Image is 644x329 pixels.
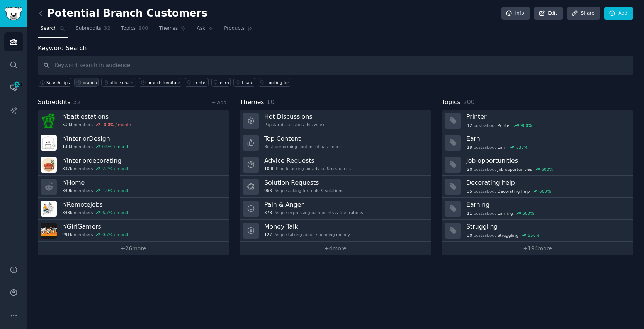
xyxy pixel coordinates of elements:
a: r/battlestations5.2Mmembers-0.0% / month [38,110,229,132]
span: 291k [62,232,72,237]
a: Info [501,7,530,20]
img: GummySearch logo [5,7,22,20]
span: 963 [264,188,272,193]
span: Search Tips [46,80,70,85]
div: branch [83,80,97,85]
div: printer [193,80,207,85]
div: members [62,232,130,237]
h3: Solution Requests [264,179,343,187]
div: post s about [466,144,528,151]
span: 127 [264,232,272,237]
h2: Potential Branch Customers [38,7,207,20]
div: 600 % [522,211,534,216]
div: Best-performing content of past month [264,144,344,149]
span: Topics [121,25,136,32]
a: branch [74,78,99,87]
span: 200 [138,25,148,32]
a: Job opportunities20postsaboutJob opportunities600% [442,154,633,176]
div: People talking about spending money [264,232,350,237]
button: Search Tips [38,78,71,87]
a: Struggling30postsaboutStruggling550% [442,220,633,242]
span: 32 [104,25,110,32]
div: 600 % [539,189,551,194]
a: r/interiordecorating837kmembers2.2% / month [38,154,229,176]
span: Job opportunities [498,167,532,172]
h3: r/ interiordecorating [62,157,130,165]
a: Share [567,7,600,20]
span: 1.0M [62,144,72,149]
a: Subreddits32 [73,22,113,38]
div: Looking for [267,80,289,85]
a: Earning11postsaboutEarning600% [442,198,633,220]
div: 0.9 % / month [102,144,130,149]
div: 6.7 % / month [102,210,130,215]
h3: Money Talk [264,223,350,231]
div: Popular discussions this week [264,122,325,127]
a: Pain & Anger378People expressing pain points & frustrations [240,198,431,220]
h3: Struggling [466,223,628,231]
a: Printer12postsaboutPrinter900% [442,110,633,132]
span: 343k [62,210,72,215]
div: I hate [242,80,253,85]
a: Solution Requests963People asking for tools & solutions [240,176,431,198]
div: branch furniture [147,80,180,85]
img: battlestations [41,113,57,129]
span: Printer [498,123,511,128]
h3: r/ RemoteJobs [62,201,130,209]
span: Themes [240,98,264,107]
a: printer [185,78,209,87]
a: earn [211,78,231,87]
span: Ask [197,25,205,32]
div: People asking for advice & resources [264,166,351,171]
span: Search [41,25,57,32]
img: RemoteJobs [41,201,57,217]
div: -0.0 % / month [102,122,131,127]
div: members [62,144,130,149]
a: +26more [38,242,229,255]
span: Subreddits [76,25,101,32]
a: Money Talk127People talking about spending money [240,220,431,242]
h3: r/ Home [62,179,130,187]
img: GirlGamers [41,223,57,239]
span: Earning [498,211,513,216]
a: Search [38,22,68,38]
label: Keyword Search [38,44,87,52]
a: Add [604,7,633,20]
a: +4more [240,242,431,255]
a: r/InteriorDesign1.0Mmembers0.9% / month [38,132,229,154]
a: office chairs [101,78,136,87]
a: Themes [156,22,189,38]
a: +194more [442,242,633,255]
span: 5.2M [62,122,72,127]
a: I hate [233,78,255,87]
a: Earn19postsaboutEarn633% [442,132,633,154]
span: 1000 [264,166,275,171]
a: Topics200 [119,22,151,38]
span: 35 [467,189,472,194]
span: Products [224,25,245,32]
div: post s about [466,188,552,195]
span: 20 [467,167,472,172]
span: 200 [463,98,475,106]
h3: Decorating help [466,179,628,187]
a: Decorating help35postsaboutDecorating help600% [442,176,633,198]
div: members [62,166,130,171]
span: 30 [467,233,472,238]
h3: Hot Discussions [264,113,325,121]
span: 1021 [14,82,20,87]
a: branch furniture [139,78,182,87]
a: r/RemoteJobs343kmembers6.7% / month [38,198,229,220]
div: earn [220,80,229,85]
h3: Pain & Anger [264,201,363,209]
span: Subreddits [38,98,71,107]
div: members [62,188,130,193]
h3: r/ GirlGamers [62,223,130,231]
div: People asking for tools & solutions [264,188,343,193]
h3: Advice Requests [264,157,351,165]
div: 900 % [520,123,532,128]
h3: Printer [466,113,628,121]
div: office chairs [110,80,134,85]
a: r/GirlGamers291kmembers0.7% / month [38,220,229,242]
div: post s about [466,166,554,173]
a: Looking for [258,78,291,87]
